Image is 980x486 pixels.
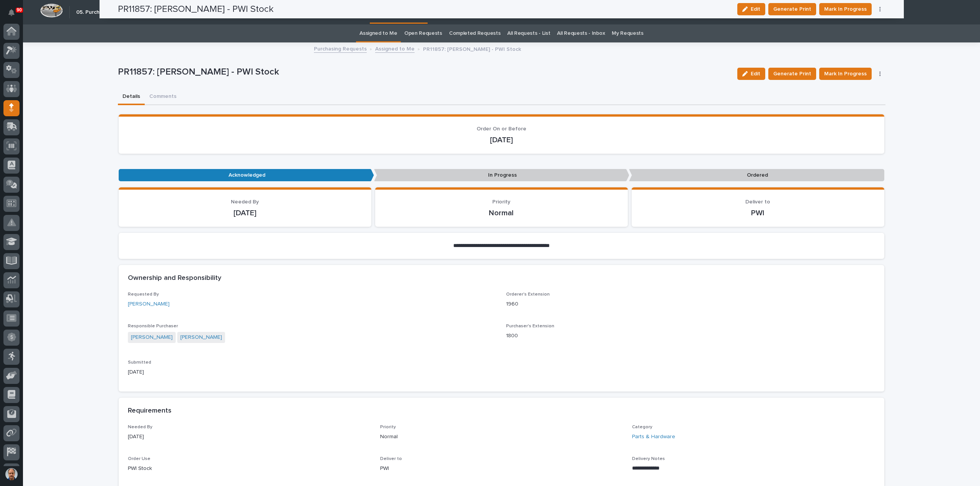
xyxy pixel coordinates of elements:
[632,433,675,441] a: Parts & Hardware
[629,169,884,182] p: Ordered
[557,24,605,42] a: All Requests - Inbox
[76,9,144,16] h2: 05. Purchasing & Receiving
[384,208,619,218] p: Normal
[477,126,526,132] span: Order On or Before
[314,44,367,53] a: Purchasing Requests
[506,324,554,328] span: Purchaser's Extension
[449,24,500,42] a: Completed Requests
[128,465,371,473] p: PWI Stock
[17,7,22,13] p: 90
[128,300,170,308] a: [PERSON_NAME]
[180,333,222,341] a: [PERSON_NAME]
[128,208,362,218] p: [DATE]
[119,169,374,182] p: Acknowledged
[3,5,20,21] button: Notifications
[506,292,550,297] span: Orderer's Extension
[3,466,20,482] button: users-avatar
[641,208,875,218] p: PWI
[423,44,521,53] p: PR11857: [PERSON_NAME] - PWI Stock
[380,433,623,441] p: Normal
[128,457,150,461] span: Order Use
[118,67,732,78] p: PR11857: [PERSON_NAME] - PWI Stock
[10,9,20,21] div: Notifications90
[128,324,178,328] span: Responsible Purchaser
[118,89,145,105] button: Details
[380,457,402,461] span: Deliver to
[492,199,510,205] span: Priority
[745,199,770,205] span: Deliver to
[773,69,811,78] span: Generate Print
[751,70,760,77] span: Edit
[128,433,371,441] p: [DATE]
[506,332,875,340] p: 1800
[231,199,259,205] span: Needed By
[40,3,63,18] img: Workspace Logo
[128,135,875,145] p: [DATE]
[824,69,867,78] span: Mark In Progress
[131,333,173,341] a: [PERSON_NAME]
[128,425,152,429] span: Needed By
[374,169,629,182] p: In Progress
[404,24,442,42] a: Open Requests
[375,44,415,53] a: Assigned to Me
[632,457,665,461] span: Delivery Notes
[128,407,171,415] h2: Requirements
[128,360,151,365] span: Submitted
[737,68,765,80] button: Edit
[380,425,396,429] span: Priority
[380,465,623,473] p: PWI
[506,300,875,308] p: 1960
[145,89,181,105] button: Comments
[819,68,872,80] button: Mark In Progress
[359,24,397,42] a: Assigned to Me
[612,24,644,42] a: My Requests
[128,274,221,283] h2: Ownership and Responsibility
[768,68,816,80] button: Generate Print
[128,292,159,297] span: Requested By
[507,24,550,42] a: All Requests - List
[632,425,652,429] span: Category
[128,368,497,376] p: [DATE]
